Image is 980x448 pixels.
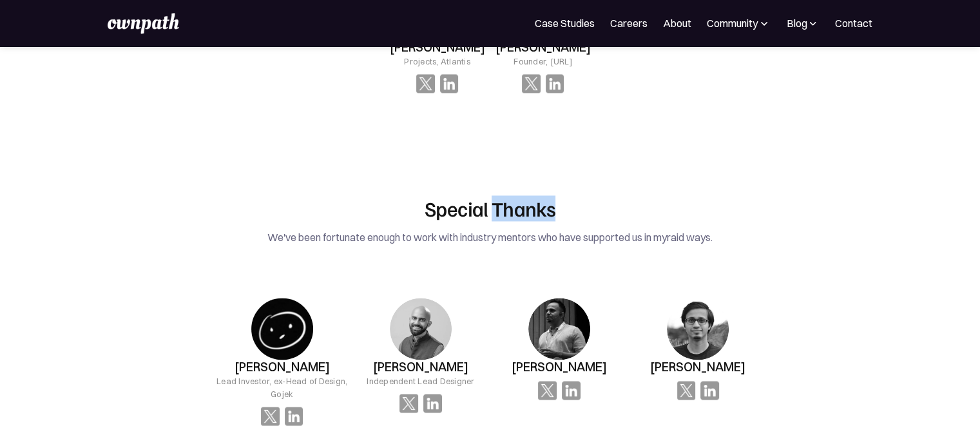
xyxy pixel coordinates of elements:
h2: Special Thanks [187,196,793,220]
h3: [PERSON_NAME] [235,360,330,375]
h3: [PERSON_NAME] [512,360,607,375]
h3: [PERSON_NAME] [650,360,745,375]
h3: [PERSON_NAME] [390,40,485,55]
a: About [663,15,691,31]
div: Blog [786,15,807,31]
a: Careers [610,15,648,31]
h3: [PERSON_NAME] [373,360,468,375]
div: Lead Investor, ex-Head of Design, Gojek [213,375,351,400]
h3: [PERSON_NAME] [495,40,591,55]
div: Community [707,15,771,31]
div: Projects, Atlantis [404,55,470,68]
div: Community [707,15,758,31]
a: Case Studies [535,15,595,31]
div: We've been fortunate enough to work with industry mentors who have supported us in myraid ways. [187,228,793,246]
div: Founder, [URL] [514,55,572,68]
div: Independent Lead Designer [367,375,474,387]
a: Contact [835,15,872,31]
div: Blog [786,15,820,31]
